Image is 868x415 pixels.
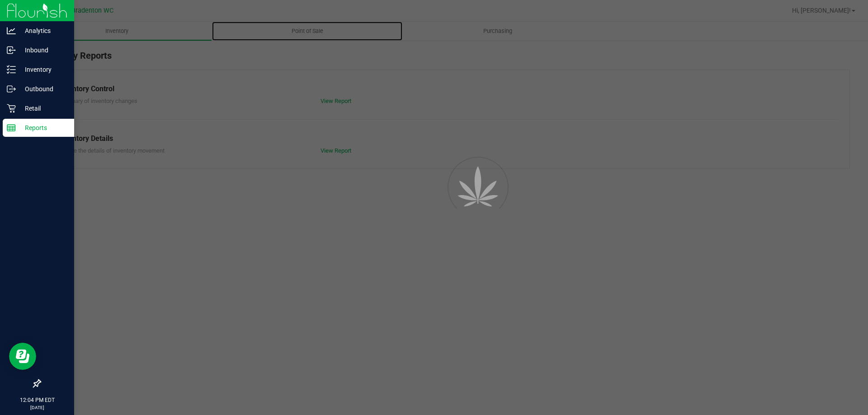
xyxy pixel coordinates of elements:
p: Inbound [16,45,70,56]
p: 12:04 PM EDT [4,396,70,404]
p: Outbound [16,84,70,94]
inline-svg: Inbound [7,46,16,55]
inline-svg: Inventory [7,65,16,74]
p: Inventory [16,64,70,75]
p: Retail [16,103,70,114]
inline-svg: Analytics [7,26,16,35]
p: Reports [16,122,70,133]
p: [DATE] [4,404,70,411]
inline-svg: Outbound [7,84,16,93]
inline-svg: Retail [7,104,16,113]
inline-svg: Reports [7,123,16,132]
p: Analytics [16,25,70,36]
iframe: Resource center [9,343,36,370]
